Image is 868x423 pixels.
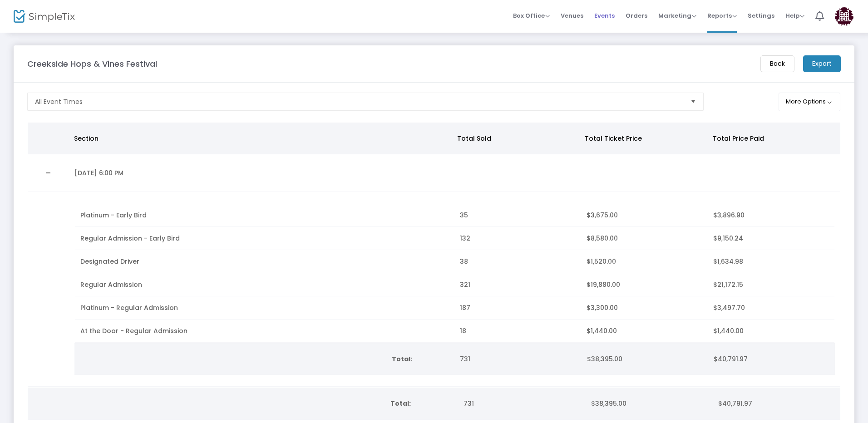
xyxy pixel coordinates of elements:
[687,93,700,110] button: Select
[626,4,647,27] span: Orders
[513,11,550,20] span: Box Office
[713,280,743,289] span: $21,172.15
[713,234,743,243] span: $9,150.24
[748,4,774,27] span: Settings
[587,211,618,220] span: $3,675.00
[561,4,583,27] span: Venues
[587,326,617,335] span: $1,440.00
[80,303,178,312] span: Platinum - Regular Admission
[69,154,455,192] td: [DATE] 6:00 PM
[392,354,412,364] b: Total:
[591,399,626,408] span: $38,395.00
[80,280,142,289] span: Regular Admission
[460,326,466,335] span: 18
[80,211,147,220] span: Platinum - Early Bird
[80,326,187,335] span: At the Door - Regular Admission
[587,257,616,266] span: $1,520.00
[35,97,83,106] span: All Event Times
[460,211,468,220] span: 35
[707,11,737,20] span: Reports
[714,354,748,364] span: $40,791.97
[658,11,696,20] span: Marketing
[460,303,470,312] span: 187
[585,134,642,143] span: Total Ticket Price
[587,280,620,289] span: $19,880.00
[464,399,474,408] span: 731
[713,326,744,335] span: $1,440.00
[718,399,752,408] span: $40,791.97
[594,4,615,27] span: Events
[460,280,470,289] span: 321
[80,257,139,266] span: Designated Driver
[803,55,841,72] m-button: Export
[779,93,841,111] button: More Options
[785,11,804,20] span: Help
[760,55,794,72] m-button: Back
[460,257,468,266] span: 38
[75,204,834,343] div: Data table
[713,211,745,220] span: $3,896.90
[80,234,180,243] span: Regular Admission - Early Bird
[587,303,618,312] span: $3,300.00
[587,234,618,243] span: $8,580.00
[460,354,470,364] span: 731
[33,166,64,180] a: Collapse Details
[27,58,157,70] m-panel-title: Creekside Hops & Vines Festival
[452,123,579,154] th: Total Sold
[28,388,840,420] div: Data table
[713,303,745,312] span: $3,497.70
[587,354,622,364] span: $38,395.00
[713,134,764,143] span: Total Price Paid
[28,123,840,387] div: Data table
[713,257,743,266] span: $1,634.98
[460,234,470,243] span: 132
[69,123,452,154] th: Section
[390,399,411,408] b: Total:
